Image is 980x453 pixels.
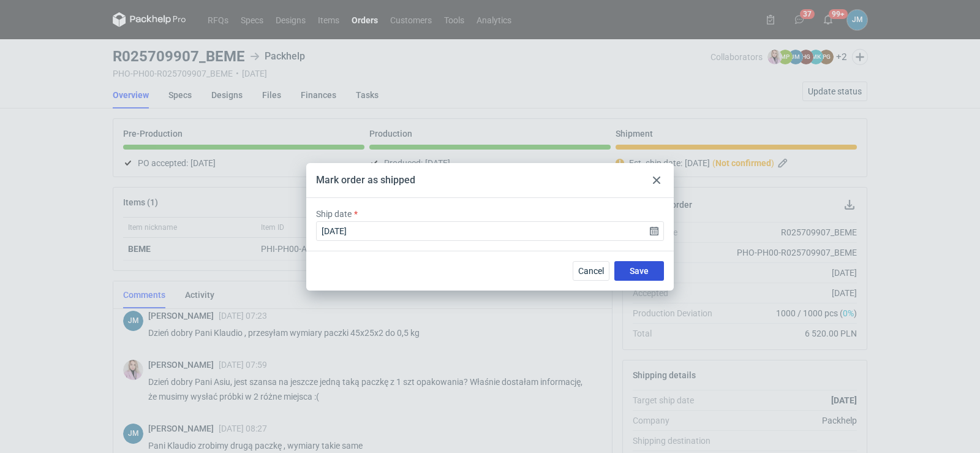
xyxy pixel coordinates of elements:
div: Mark order as shipped [316,173,415,187]
label: Ship date [316,208,352,220]
span: Cancel [578,267,604,275]
button: Cancel [573,261,609,281]
button: Save [614,261,664,281]
span: Save [630,267,649,275]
